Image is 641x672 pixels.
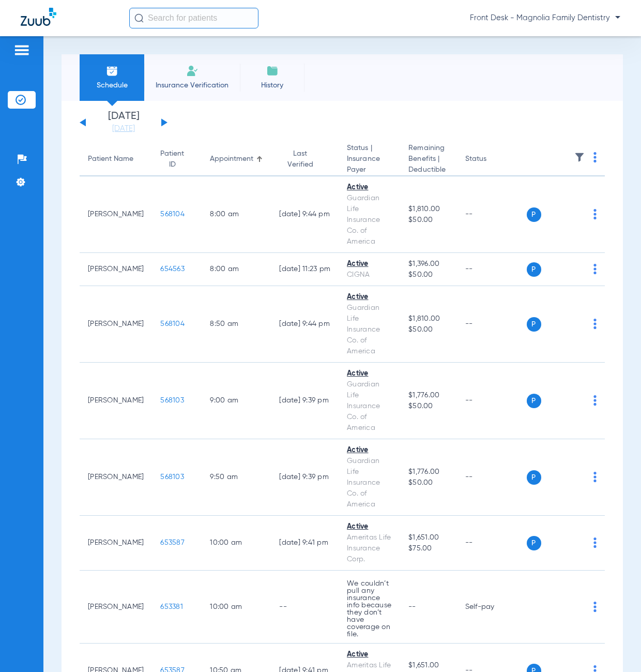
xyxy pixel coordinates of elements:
[271,571,339,644] td: --
[248,80,297,91] span: History
[408,390,448,401] span: $1,776.00
[266,65,279,77] img: History
[347,521,392,532] div: Active
[202,571,271,644] td: 10:00 AM
[347,532,392,565] div: Ameritas Life Insurance Corp.
[347,379,392,434] div: Guardian Life Insurance Co. of America
[80,253,152,286] td: [PERSON_NAME]
[13,44,30,56] img: hamburger-icon
[593,152,597,162] img: group-dot-blue.svg
[202,176,271,253] td: 8:00 AM
[593,537,597,548] img: group-dot-blue.svg
[347,154,392,175] span: Insurance Payer
[400,143,456,176] th: Remaining Benefits |
[87,80,136,91] span: Schedule
[408,204,448,215] span: $1,810.00
[574,152,585,162] img: filter.svg
[457,571,527,644] td: Self-pay
[589,622,641,672] iframe: Chat Widget
[202,363,271,439] td: 9:00 AM
[106,65,118,77] img: Schedule
[457,253,527,286] td: --
[186,65,199,77] img: Manual Insurance Verification
[527,207,541,222] span: P
[279,148,330,170] div: Last Verified
[408,215,448,226] span: $50.00
[202,286,271,363] td: 8:50 AM
[347,580,392,638] p: We couldn’t pull any insurance info because they don’t have coverage on file.
[408,270,448,280] span: $50.00
[527,317,541,332] span: P
[593,319,597,329] img: group-dot-blue.svg
[593,209,597,219] img: group-dot-blue.svg
[408,259,448,270] span: $1,396.00
[88,154,133,165] div: Patient Name
[408,401,448,412] span: $50.00
[210,154,263,165] div: Appointment
[160,603,183,610] span: 653381
[408,532,448,543] span: $1,651.00
[210,154,253,165] div: Appointment
[408,477,448,488] span: $50.00
[21,8,56,26] img: Zuub Logo
[202,516,271,571] td: 10:00 AM
[160,148,184,170] div: Patient ID
[408,467,448,477] span: $1,776.00
[160,265,185,273] span: 654563
[271,439,339,516] td: [DATE] 9:39 PM
[347,259,392,270] div: Active
[347,193,392,247] div: Guardian Life Insurance Co. of America
[160,397,184,404] span: 568103
[408,660,448,671] span: $1,651.00
[80,363,152,439] td: [PERSON_NAME]
[593,472,597,482] img: group-dot-blue.svg
[593,264,597,274] img: group-dot-blue.svg
[160,539,185,546] span: 653587
[457,176,527,253] td: --
[271,516,339,571] td: [DATE] 9:41 PM
[152,80,232,91] span: Insurance Verification
[347,182,392,193] div: Active
[93,124,155,134] a: [DATE]
[88,154,144,165] div: Patient Name
[279,148,321,170] div: Last Verified
[408,313,448,324] span: $1,810.00
[80,176,152,253] td: [PERSON_NAME]
[80,516,152,571] td: [PERSON_NAME]
[160,473,184,481] span: 568103
[527,536,541,550] span: P
[457,286,527,363] td: --
[347,303,392,357] div: Guardian Life Insurance Co. of America
[408,603,416,610] span: --
[160,320,185,327] span: 568104
[457,363,527,439] td: --
[80,286,152,363] td: [PERSON_NAME]
[347,368,392,379] div: Active
[339,143,400,176] th: Status |
[347,292,392,303] div: Active
[134,13,144,23] img: Search Icon
[527,470,541,485] span: P
[457,439,527,516] td: --
[408,165,448,175] span: Deductible
[271,253,339,286] td: [DATE] 11:23 PM
[527,262,541,277] span: P
[160,148,193,170] div: Patient ID
[93,111,155,134] li: [DATE]
[457,143,527,176] th: Status
[408,543,448,554] span: $75.00
[527,394,541,408] span: P
[593,395,597,406] img: group-dot-blue.svg
[347,270,392,280] div: CIGNA
[408,324,448,335] span: $50.00
[80,439,152,516] td: [PERSON_NAME]
[160,211,185,218] span: 568104
[347,445,392,456] div: Active
[202,253,271,286] td: 8:00 AM
[457,516,527,571] td: --
[347,649,392,660] div: Active
[347,456,392,510] div: Guardian Life Insurance Co. of America
[202,439,271,516] td: 9:50 AM
[80,571,152,644] td: [PERSON_NAME]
